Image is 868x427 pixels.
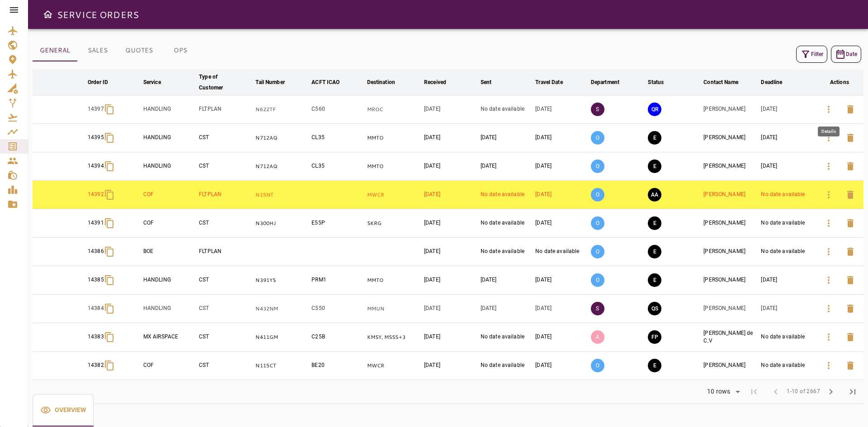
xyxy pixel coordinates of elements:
span: chevron_right [826,386,836,397]
td: BOE [142,238,197,266]
div: Travel Date [535,77,562,88]
p: O [591,216,604,230]
td: [DATE] [759,295,815,323]
div: Tail Number [255,77,284,88]
td: [DATE] [422,266,479,295]
button: Details [818,127,840,149]
p: MROC [367,106,421,113]
span: ACFT ICAO [311,77,351,88]
td: [DATE] [533,152,589,181]
td: [DATE] [422,181,479,209]
button: AWAITING ASSIGNMENT [648,188,661,202]
td: HANDLING [142,295,197,323]
p: MWCR [367,191,421,199]
p: KMSY, MSSS, KMSY, MSSS, KMSY [367,333,421,341]
button: EXECUTION [648,216,661,230]
p: N622TF [255,106,308,113]
td: No date available [533,238,589,266]
div: Sent [481,77,492,88]
p: O [591,188,604,202]
p: SKRG [367,220,421,227]
button: GENERAL [33,40,77,61]
td: [DATE] [759,152,815,181]
td: [PERSON_NAME] [702,352,759,380]
span: Deadline [761,77,794,88]
td: C25B [310,323,365,352]
span: First Page [743,381,765,403]
span: Type of Customer [199,71,252,93]
div: 10 rows [705,388,732,395]
td: CST [197,352,254,380]
td: CL35 [310,124,365,152]
td: CST [197,152,254,181]
span: Destination [367,77,407,88]
td: No date available [479,209,533,238]
td: COF [142,181,197,209]
td: C560 [310,95,365,124]
td: COF [142,352,197,380]
td: [DATE] [422,352,479,380]
button: Date [831,46,861,63]
p: A [591,330,604,344]
td: [DATE] [422,95,479,124]
button: Overview [33,394,94,427]
td: FLTPLAN [197,95,254,124]
td: [PERSON_NAME] [702,152,759,181]
p: MMTO [367,163,421,170]
button: QUOTES [118,40,160,61]
p: S [591,302,604,315]
td: No date available [759,238,815,266]
td: C550 [310,295,365,323]
p: 14394 [88,162,104,170]
td: PRM1 [310,266,365,295]
td: No date available [479,352,533,380]
td: FLTPLAN [197,238,254,266]
td: [DATE] [533,295,589,323]
td: [DATE] [422,152,479,181]
td: No date available [759,181,815,209]
p: O [591,245,604,258]
td: No date available [479,181,533,209]
td: HANDLING [142,152,197,181]
button: EXECUTION [648,359,661,372]
td: [DATE] [422,295,479,323]
td: [DATE] [479,295,533,323]
td: [DATE] [422,238,479,266]
td: CST [197,323,254,352]
div: Deadline [761,77,782,88]
td: No date available [759,323,815,352]
td: CST [197,295,254,323]
div: Status [648,77,664,88]
td: [DATE] [533,323,589,352]
div: Department [591,77,619,88]
td: CST [197,124,254,152]
button: Delete [840,127,861,149]
td: [PERSON_NAME] [702,209,759,238]
span: last_page [847,386,858,397]
td: [DATE] [422,323,479,352]
button: OPS [160,40,201,61]
p: O [591,160,604,173]
button: Details [818,269,840,291]
td: No date available [479,95,533,124]
td: [DATE] [479,124,533,152]
span: Status [648,77,675,88]
button: QUOTE SENT [648,302,661,315]
p: N432NM [255,305,308,313]
td: [DATE] [533,209,589,238]
p: MMTO [367,277,421,284]
div: Received [424,77,446,88]
button: Details [818,212,840,234]
button: Delete [840,212,861,234]
p: N115CT [255,362,308,370]
span: Service [143,77,173,88]
p: N15NT [255,191,308,199]
p: O [591,273,604,287]
span: Last Page [842,381,863,403]
button: Details [818,155,840,177]
div: basic tabs example [33,394,94,427]
p: 14385 [88,276,104,284]
td: No date available [759,352,815,380]
span: Sent [481,77,504,88]
p: MMUN [367,305,421,313]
